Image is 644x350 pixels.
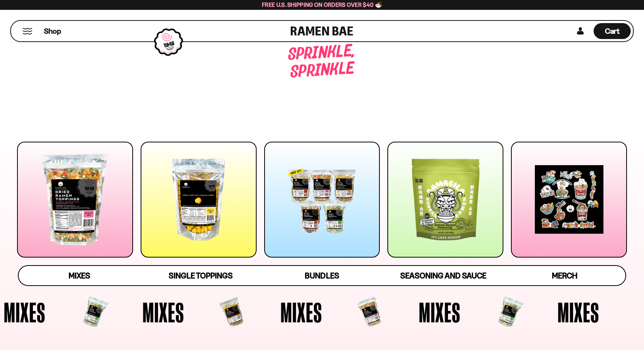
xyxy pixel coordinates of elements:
a: Single Toppings [140,266,261,285]
span: Mixes [350,298,392,326]
span: Single Toppings [169,271,233,280]
a: Seasoning and Sauce [383,266,504,285]
span: Seasoning and Sauce [400,271,486,280]
span: Mixes [212,298,253,326]
span: Cart [605,27,620,36]
span: Mixes [74,298,115,326]
a: Mixes [19,266,140,285]
a: Bundles [261,266,382,285]
span: Mixes [489,298,530,326]
a: Cart [594,21,631,41]
a: Shop [44,23,61,39]
a: Merch [504,266,625,285]
span: Merch [552,271,577,280]
span: Bundles [305,271,339,280]
span: Free U.S. Shipping on Orders over $40 🍜 [262,1,382,8]
span: Shop [44,26,61,36]
span: Mixes [69,271,90,280]
button: Mobile Menu Trigger [22,28,33,34]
